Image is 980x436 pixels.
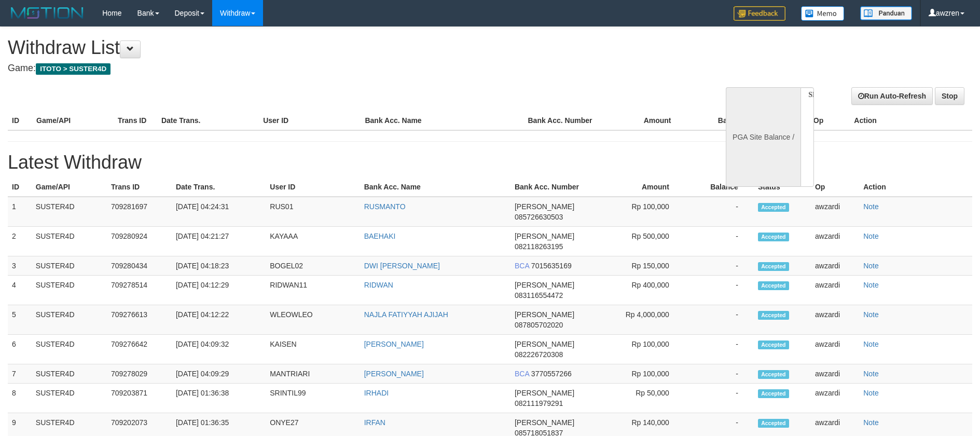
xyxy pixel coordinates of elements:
[266,197,360,227] td: RUS01
[157,111,259,130] th: Date Trans.
[172,227,266,256] td: [DATE] 04:21:27
[860,6,912,20] img: panduan.png
[172,335,266,364] td: [DATE] 04:09:32
[107,178,172,197] th: Trans ID
[863,418,879,427] a: Note
[758,203,789,212] span: Accepted
[32,276,107,305] td: SUSTER4D
[687,111,762,130] th: Balance
[758,340,789,349] span: Accepted
[172,305,266,335] td: [DATE] 04:12:22
[107,335,172,364] td: 709276642
[609,364,685,384] td: Rp 100,000
[863,340,879,348] a: Note
[811,256,859,276] td: awzardi
[758,281,789,290] span: Accepted
[266,256,360,276] td: BOGEL02
[863,262,879,270] a: Note
[8,384,32,413] td: 8
[811,335,859,364] td: awzardi
[510,178,609,197] th: Bank Acc. Number
[36,63,111,75] span: ITOTO > SUSTER4D
[811,197,859,227] td: awzardi
[935,87,964,105] a: Stop
[364,389,389,397] a: IRHADI
[8,227,32,256] td: 2
[8,5,87,21] img: MOTION_logo.png
[515,399,563,407] span: 082111979291
[605,111,687,130] th: Amount
[758,262,789,271] span: Accepted
[364,370,424,378] a: [PERSON_NAME]
[726,87,800,187] div: PGA Site Balance /
[107,384,172,413] td: 709203871
[811,384,859,413] td: awzardi
[609,256,685,276] td: Rp 150,000
[8,37,643,58] h1: Withdraw List
[863,281,879,289] a: Note
[8,63,643,74] h4: Game:
[266,364,360,384] td: MANTRIARI
[685,256,754,276] td: -
[107,256,172,276] td: 709280434
[259,111,361,130] th: User ID
[685,384,754,413] td: -
[515,310,574,319] span: [PERSON_NAME]
[609,384,685,413] td: Rp 50,000
[811,178,859,197] th: Op
[515,232,574,240] span: [PERSON_NAME]
[364,340,424,348] a: [PERSON_NAME]
[515,213,563,221] span: 085726630503
[107,305,172,335] td: 709276613
[685,335,754,364] td: -
[172,364,266,384] td: [DATE] 04:09:29
[172,178,266,197] th: Date Trans.
[758,389,789,398] span: Accepted
[524,111,605,130] th: Bank Acc. Number
[266,178,360,197] th: User ID
[8,256,32,276] td: 3
[801,6,845,21] img: Button%20Memo.svg
[32,111,114,130] th: Game/API
[32,197,107,227] td: SUSTER4D
[758,370,789,379] span: Accepted
[850,111,972,130] th: Action
[863,310,879,319] a: Note
[515,350,563,359] span: 082226720308
[364,202,406,211] a: RUSMANTO
[758,233,789,241] span: Accepted
[754,178,811,197] th: Status
[364,281,393,289] a: RIDWAN
[609,276,685,305] td: Rp 400,000
[114,111,157,130] th: Trans ID
[361,111,523,130] th: Bank Acc. Name
[811,276,859,305] td: awzardi
[609,178,685,197] th: Amount
[266,335,360,364] td: KAISEN
[609,335,685,364] td: Rp 100,000
[811,227,859,256] td: awzardi
[8,335,32,364] td: 6
[172,384,266,413] td: [DATE] 01:36:38
[32,384,107,413] td: SUSTER4D
[515,418,574,427] span: [PERSON_NAME]
[8,305,32,335] td: 5
[685,364,754,384] td: -
[364,232,396,240] a: BAEHAKI
[172,256,266,276] td: [DATE] 04:18:23
[266,276,360,305] td: RIDWAN11
[8,152,972,173] h1: Latest Withdraw
[515,389,574,397] span: [PERSON_NAME]
[685,276,754,305] td: -
[266,305,360,335] td: WLEOWLEO
[107,364,172,384] td: 709278029
[8,276,32,305] td: 4
[172,276,266,305] td: [DATE] 04:12:29
[107,197,172,227] td: 709281697
[685,197,754,227] td: -
[863,232,879,240] a: Note
[515,262,529,270] span: BCA
[609,227,685,256] td: Rp 500,000
[531,370,572,378] span: 3770557266
[609,197,685,227] td: Rp 100,000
